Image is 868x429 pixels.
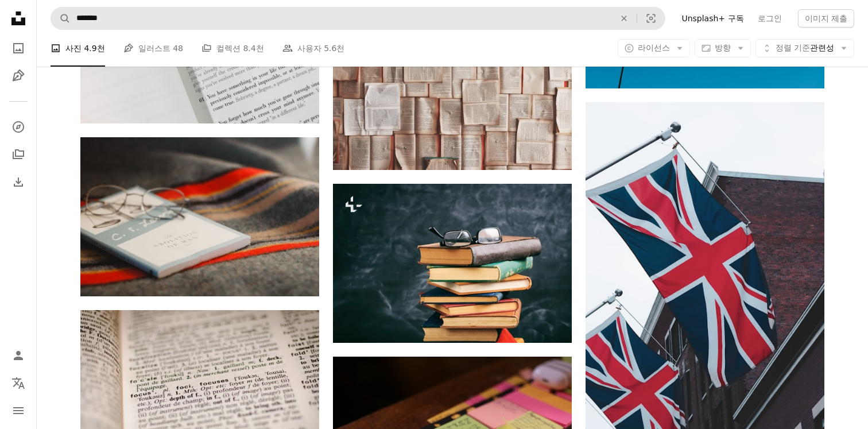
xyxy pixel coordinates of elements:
[618,39,690,57] button: 라이선스
[638,43,670,52] span: 라이선스
[751,9,789,28] a: 로그인
[243,42,263,55] span: 8.4천
[80,137,319,296] img: 책에 회색 액자 안경
[7,7,30,32] a: 홈 — Unsplash
[333,184,572,343] img: 교육 개념입니다. 칠판 배경에 있는 오래된 책과 안경
[637,7,665,29] button: 시각적 검색
[798,9,854,28] button: 이미지 제출
[51,7,665,30] form: 사이트 전체에서 이미지 찾기
[7,37,30,60] a: 사진
[173,42,183,55] span: 48
[7,64,30,87] a: 일러스트
[695,39,751,57] button: 방향
[7,143,30,166] a: 컬렉션
[7,399,30,422] button: 메뉴
[333,258,572,268] a: 교육 개념입니다. 칠판 배경에 있는 오래된 책과 안경
[7,372,30,395] button: 언어
[51,7,71,29] button: Unsplash 검색
[7,171,30,194] a: 다운로드 내역
[282,30,345,67] a: 사용자 5.6천
[80,211,319,222] a: 책에 회색 액자 안경
[324,42,344,55] span: 5.6천
[776,42,834,54] span: 관련성
[611,7,637,29] button: 삭제
[7,344,30,367] a: 로그인 / 가입
[675,9,750,28] a: Unsplash+ 구독
[776,43,810,52] span: 정렬 기준
[201,30,264,67] a: 컬렉션 8.4천
[586,276,824,286] a: 파란색 흰색과 빨간색 별 깃발
[333,11,572,170] img: 오픈 북 로트
[755,39,854,57] button: 정렬 기준관련성
[123,30,183,67] a: 일러스트 48
[7,115,30,138] a: 탐색
[715,43,731,52] span: 방향
[333,85,572,95] a: 오픈 북 로트
[80,384,319,394] a: 포커스 사전 색인 페이지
